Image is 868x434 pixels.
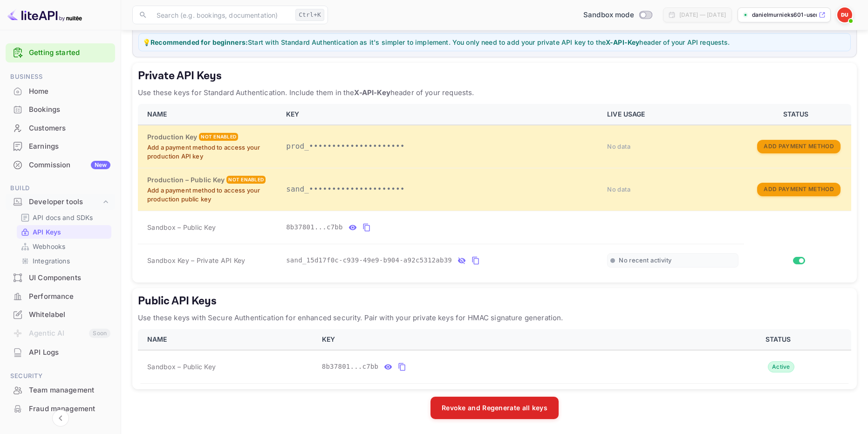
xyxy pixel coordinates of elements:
div: Earnings [6,138,115,156]
div: Home [29,86,110,97]
th: LIVE USAGE [601,104,744,125]
strong: Recommended for beginners: [150,38,248,46]
button: Collapse navigation [52,410,69,427]
table: private api keys table [138,104,851,277]
a: Team management [6,381,115,399]
h5: Private API Keys [138,69,851,83]
div: CommissionNew [6,156,115,174]
th: STATUS [744,104,851,125]
div: Not enabled [226,176,266,184]
strong: X-API-Key [606,38,639,46]
div: Not enabled [199,133,238,141]
div: Home [6,83,115,101]
div: Whitelabel [29,310,110,320]
div: API Logs [6,344,115,362]
a: Performance [6,288,115,305]
div: Team management [6,381,115,400]
a: Getting started [29,48,110,58]
p: Use these keys for Standard Authentication. Include them in the header of your requests. [138,87,851,98]
a: CommissionNew [6,156,115,173]
p: Integrations [33,256,70,266]
span: 8b37801...c7bb [286,222,343,232]
div: Performance [6,288,115,306]
th: NAME [138,104,280,125]
th: KEY [280,104,601,125]
p: API Keys [33,227,61,237]
div: Switch to Production mode [580,10,656,21]
p: Use these keys with Secure Authentication for enhanced security. Pair with your private keys for ... [138,312,851,324]
strong: X-API-Key [354,88,390,97]
input: Search (e.g. bookings, documentation) [151,6,292,24]
div: UI Components [29,273,110,283]
a: Integrations [21,256,108,266]
span: Build [6,183,115,193]
p: API docs and SDKs [33,213,93,222]
span: Business [6,72,115,82]
a: Home [6,83,115,100]
span: Security [6,371,115,381]
div: [DATE] — [DATE] [679,11,726,19]
span: Sandbox – Public Key [147,222,216,232]
div: Webhooks [17,240,111,253]
p: Add a payment method to access your production API key [147,143,275,161]
a: Add Payment Method [757,142,840,150]
p: prod_••••••••••••••••••••• [286,141,596,152]
img: Danielmurnieks601 User [837,7,852,22]
button: Add Payment Method [757,140,840,153]
div: New [91,161,110,169]
p: Webhooks [33,241,65,251]
a: Earnings [6,138,115,155]
a: Fraud management [6,400,115,417]
div: API Keys [17,225,111,239]
div: API Logs [29,347,110,358]
div: Performance [29,291,110,302]
div: Developer tools [6,194,115,210]
div: Whitelabel [6,306,115,324]
div: Team management [29,385,110,396]
a: Add Payment Method [757,185,840,193]
div: Integrations [17,254,111,268]
p: danielmurnieks601-user... [752,11,817,19]
h6: Production Key [147,132,197,142]
div: Getting started [6,43,115,62]
h6: Production – Public Key [147,175,225,185]
div: Active [768,361,794,372]
th: KEY [316,329,709,350]
div: Customers [6,119,115,138]
div: API docs and SDKs [17,211,111,224]
h5: Public API Keys [138,294,851,309]
span: No data [607,143,630,150]
table: public api keys table [138,329,851,384]
div: UI Components [6,269,115,287]
span: sand_15d17f0c-c939-49e9-b904-a92c5312ab39 [286,255,452,265]
span: 8b37801...c7bb [322,362,379,372]
p: Add a payment method to access your production public key [147,186,275,204]
img: LiteAPI logo [7,7,82,22]
a: Whitelabel [6,306,115,323]
a: API Logs [6,344,115,361]
div: Audit logs [29,422,110,433]
a: UI Components [6,269,115,286]
div: Bookings [29,104,110,115]
p: sand_••••••••••••••••••••• [286,184,596,195]
a: API docs and SDKs [21,213,108,222]
div: Developer tools [29,197,101,207]
div: Fraud management [6,400,115,418]
a: API Keys [21,227,108,237]
span: Sandbox – Public Key [147,362,216,372]
div: Commission [29,160,110,171]
button: Add Payment Method [757,183,840,196]
p: 💡 Start with Standard Authentication as it's simpler to implement. You only need to add your priv... [143,37,847,47]
div: Fraud management [29,404,110,414]
th: STATUS [709,329,851,350]
span: Sandbox mode [583,10,634,21]
th: NAME [138,329,316,350]
button: Revoke and Regenerate all keys [431,397,559,419]
div: Customers [29,123,110,134]
span: No recent activity [619,256,671,264]
div: Bookings [6,101,115,119]
span: Sandbox Key – Private API Key [147,256,245,264]
a: Webhooks [21,241,108,251]
a: Bookings [6,101,115,118]
a: Customers [6,119,115,137]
